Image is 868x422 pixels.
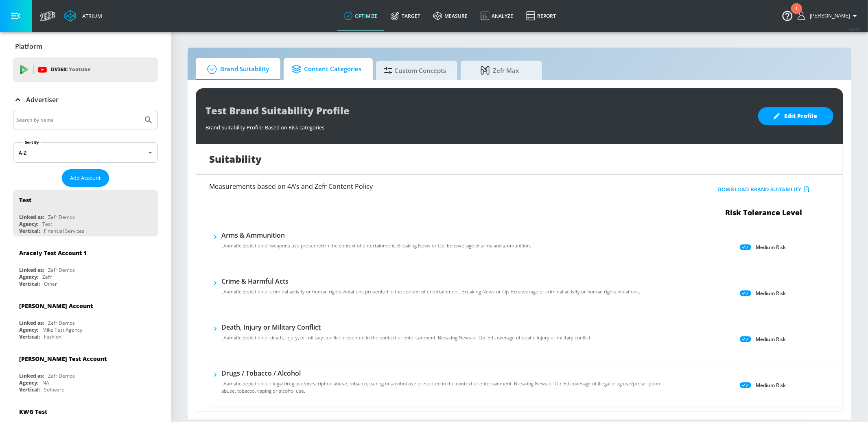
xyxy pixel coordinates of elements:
span: Add Account [70,173,101,183]
div: Mike Test Agency [42,326,82,333]
a: Atrium [64,10,102,22]
p: Youtube [69,65,90,74]
div: Zefr Demos [48,267,75,273]
div: A-Z [13,142,158,163]
div: Vertical: [19,280,40,287]
p: Dramatic depiction of illegal drug use/prescription abuse, tobacco, vaping or alcohol use present... [221,380,672,395]
div: Aracely Test Account 1Linked as:Zefr DemosAgency:ZefrVertical:Other [13,243,158,289]
button: Open Resource Center, 1 new notification [776,4,799,27]
div: [PERSON_NAME] AccountLinked as:Zefr DemosAgency:Mike Test AgencyVertical:Fashion [13,296,158,342]
a: optimize [337,1,384,31]
p: Dramatic depiction of criminal activity or human rights violations presented in the context of en... [221,288,640,295]
span: Edit Profile [774,111,817,121]
div: Advertiser [13,88,158,111]
div: Aracely Test Account 1 [19,249,87,257]
div: Agency: [19,379,38,386]
div: Atrium [79,12,102,20]
div: Fashion [44,333,61,340]
span: Custom Concepts [384,61,446,80]
div: NA [42,379,49,386]
label: Sort By [23,140,41,145]
p: Medium Risk [756,289,786,297]
div: KWG Test [19,408,47,415]
div: Drugs / Tobacco / AlcoholDramatic depiction of illegal drug use/prescription abuse, tobacco, vapi... [221,369,672,400]
div: Agency: [19,273,38,280]
div: Vertical: [19,386,40,393]
span: Zefr Max [469,61,531,80]
button: Edit Profile [758,107,833,125]
div: Test [19,196,31,204]
div: TestLinked as:Zefr DemosAgency:TestVertical:Financial Services [13,190,158,236]
div: Zefr Demos [48,372,75,379]
a: measure [427,1,474,31]
div: DV360: Youtube [13,57,158,82]
span: Content Categories [292,59,361,79]
div: Zefr [42,273,52,280]
div: Death, Injury or Military ConflictDramatic depiction of death, injury, or military conflict prese... [221,323,592,346]
div: 1 [795,9,798,19]
h6: Death, Injury or Military Conflict [221,323,592,332]
div: [PERSON_NAME] Test AccountLinked as:Zefr DemosAgency:NAVertical:Software [13,349,158,395]
span: v 4.24.0 [848,27,860,31]
div: [PERSON_NAME] Test Account [19,355,107,363]
p: DV360: [51,65,90,74]
h6: Drugs / Tobacco / Alcohol [221,369,672,378]
button: Add Account [62,169,109,187]
span: Brand Suitability [204,59,269,79]
div: Other [44,280,57,287]
p: Medium Risk [756,243,786,251]
div: Zefr Demos [48,214,75,221]
a: Analyze [474,1,520,31]
div: Software [44,386,64,393]
input: Search by name [16,115,140,125]
a: Report [520,1,562,31]
h6: Arms & Ammunition [221,231,531,240]
button: [PERSON_NAME] [798,11,860,21]
div: Crime & Harmful ActsDramatic depiction of criminal activity or human rights violations presented ... [221,277,640,300]
div: Linked as: [19,214,44,221]
p: Medium Risk [756,335,786,343]
div: Vertical: [19,333,40,340]
a: Target [384,1,427,31]
p: Dramatic depiction of death, injury, or military conflict presented in the context of entertainme... [221,334,592,341]
h6: Crime & Harmful Acts [221,277,640,286]
div: Arms & AmmunitionDramatic depiction of weapons use presented in the context of entertainment. Bre... [221,231,531,254]
h6: Measurements based on 4A’s and Zefr Content Policy [209,183,632,190]
div: Linked as: [19,319,44,326]
div: Agency: [19,326,38,333]
h1: Suitability [209,152,262,166]
span: Risk Tolerance Level [725,208,802,217]
div: Zefr Demos [48,319,75,326]
button: Download Brand Suitability [715,183,812,196]
span: login as: casey.cohen@zefr.com [807,13,850,19]
div: Agency: [19,221,38,227]
div: Linked as: [19,267,44,273]
div: Test [42,221,52,227]
p: Advertiser [26,95,59,104]
p: Dramatic depiction of weapons use presented in the context of entertainment. Breaking News or Op–... [221,242,531,249]
p: Medium Risk [756,381,786,389]
p: Platform [15,42,42,51]
div: Brand Suitability Profile: Based on Risk categories [206,120,750,131]
div: Linked as: [19,372,44,379]
div: Vertical: [19,227,40,234]
div: Financial Services [44,227,84,234]
div: Platform [13,35,158,58]
div: [PERSON_NAME] Account [19,302,93,310]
